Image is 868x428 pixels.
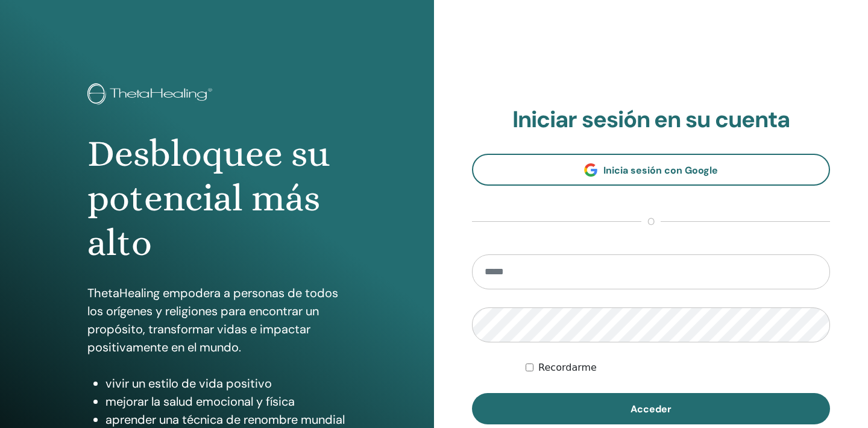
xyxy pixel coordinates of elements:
span: Inicia sesión con Google [603,164,718,177]
h2: Iniciar sesión en su cuenta [472,106,830,134]
h1: Desbloquee su potencial más alto [87,131,347,266]
span: o [641,215,661,229]
li: vivir un estilo de vida positivo [105,374,347,392]
label: Recordarme [538,360,597,375]
p: ThetaHealing empodera a personas de todos los orígenes y religiones para encontrar un propósito, ... [87,284,347,356]
a: Inicia sesión con Google [472,154,830,186]
button: Acceder [472,393,830,424]
div: Mantenerme autenticado indefinidamente o hasta cerrar la sesión manualmente [526,360,830,375]
span: Acceder [631,403,671,415]
li: mejorar la salud emocional y física [105,392,347,411]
